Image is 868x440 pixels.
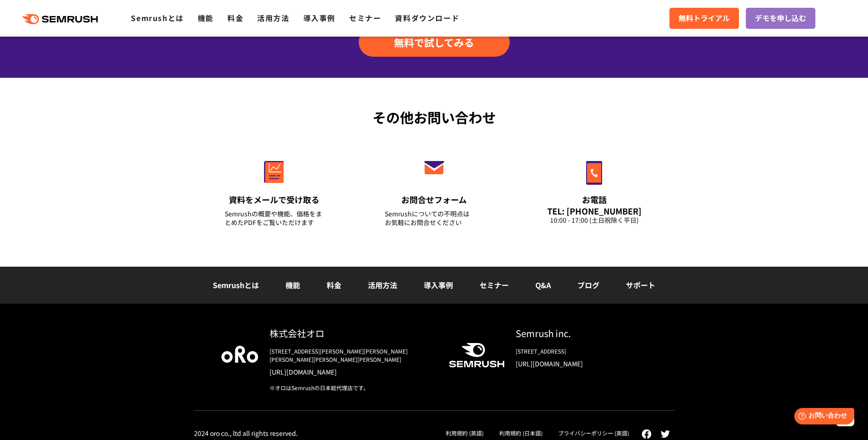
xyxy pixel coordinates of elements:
[446,429,484,437] a: 利用規約 (英語)
[349,12,381,23] a: セミナー
[270,347,434,364] div: [STREET_ADDRESS][PERSON_NAME][PERSON_NAME][PERSON_NAME][PERSON_NAME][PERSON_NAME]
[626,279,655,290] a: サポート
[205,141,343,238] a: 資料をメールで受け取る Semrushの概要や機能、価格をまとめたPDFをご覧いただけます
[198,12,214,23] a: 機能
[303,12,335,23] a: 導入事例
[499,429,543,437] a: 利用規約 (日本語)
[755,12,806,24] span: デモを申し込む
[679,12,730,24] span: 無料トライアル
[385,194,484,205] div: お問合せフォーム
[669,8,739,29] a: 無料トライアル
[257,12,289,23] a: 活用方法
[194,429,298,437] div: 2024 oro co., ltd all rights reserved.
[516,359,647,368] a: [URL][DOMAIN_NAME]
[359,27,510,57] a: 無料で試してみる
[787,404,858,430] iframe: Help widget launcher
[424,279,453,290] a: 導入事例
[327,279,341,290] a: 料金
[213,279,259,290] a: Semrushとは
[385,209,484,227] div: Semrushについての不明点は お気軽にお問合せください
[545,206,644,216] div: TEL: [PHONE_NUMBER]
[270,327,434,340] div: 株式会社オロ
[545,194,644,205] div: お電話
[395,12,459,23] a: 資料ダウンロード
[516,327,647,340] div: Semrush inc.
[480,279,509,290] a: セミナー
[545,216,644,225] div: 10:00 - 17:00 (土日祝除く平日)
[225,194,323,205] div: 資料をメールで受け取る
[270,384,434,392] div: ※オロはSemrushの日本総代理店です。
[270,367,434,376] a: [URL][DOMAIN_NAME]
[366,141,503,238] a: お問合せフォーム Semrushについての不明点はお気軽にお問合せください
[221,346,258,362] img: oro company
[286,279,300,290] a: 機能
[661,430,670,438] img: twitter
[394,35,474,49] span: 無料で試してみる
[225,209,323,227] div: Semrushの概要や機能、価格をまとめたPDFをご覧いただけます
[516,347,647,355] div: [STREET_ADDRESS]
[746,8,815,29] a: デモを申し込む
[535,279,551,290] a: Q&A
[558,429,629,437] a: プライバシーポリシー (英語)
[131,12,183,23] a: Semrushとは
[642,429,652,439] img: facebook
[368,279,397,290] a: 活用方法
[227,12,243,23] a: 料金
[194,107,674,128] div: その他お問い合わせ
[577,279,599,290] a: ブログ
